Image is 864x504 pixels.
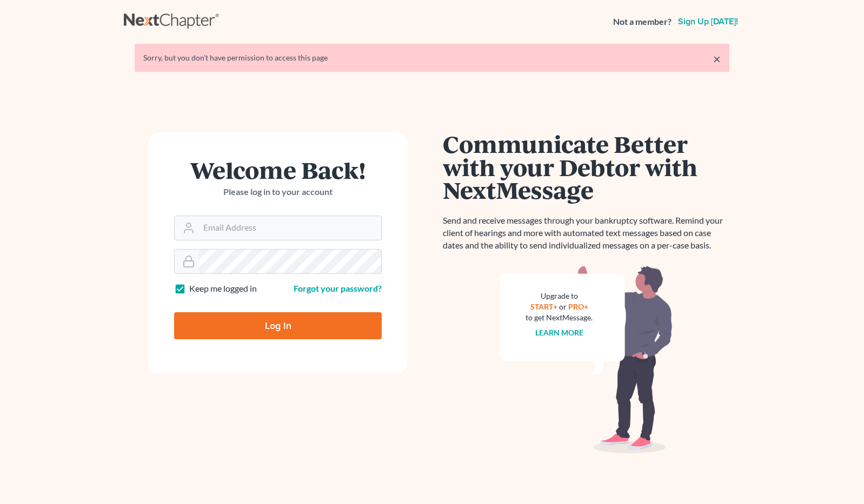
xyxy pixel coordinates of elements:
[568,302,588,311] a: PRO+
[294,283,382,293] a: Forgot your password?
[559,302,567,311] span: or
[443,132,729,201] h1: Communicate Better with your Debtor with NextMessage
[526,312,593,323] div: to get NextMessage.
[189,283,257,295] label: Keep me logged in
[199,216,381,240] input: Email Address
[530,302,557,311] a: START+
[713,52,721,65] a: ×
[174,312,382,339] input: Log In
[443,214,729,252] p: Send and receive messages through your bankruptcy software. Remind your client of hearings and mo...
[143,52,721,63] div: Sorry, but you don't have permission to access this page
[676,17,740,26] a: Sign up [DATE]!
[613,16,672,28] strong: Not a member?
[174,186,382,198] p: Please log in to your account
[174,158,382,182] h1: Welcome Back!
[535,328,583,337] a: Learn more
[500,265,673,454] img: nextmessage_bg-59042aed3d76b12b5cd301f8e5b87938c9018125f34e5fa2b7a6b67550977c72.svg
[526,291,593,301] div: Upgrade to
